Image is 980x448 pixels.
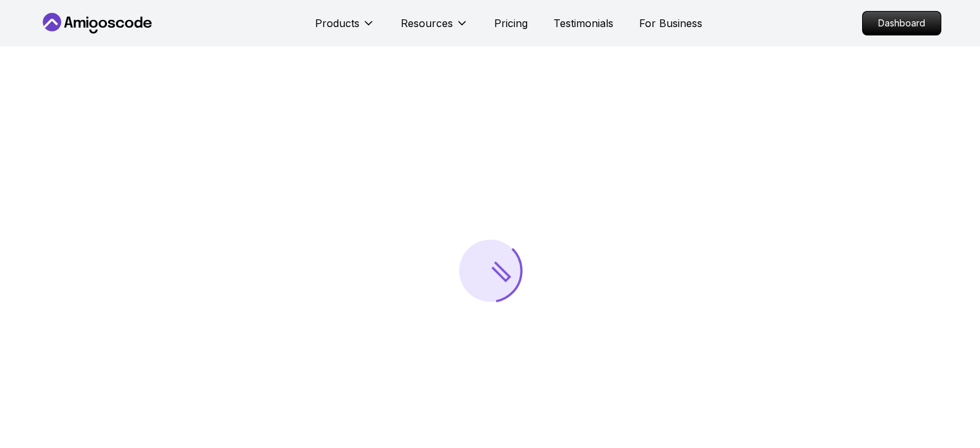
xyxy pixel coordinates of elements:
button: Resources [401,15,468,41]
a: For Business [639,15,702,31]
a: Testimonials [553,15,613,31]
button: Products [315,15,375,41]
iframe: chat widget [900,367,980,429]
a: Dashboard [862,11,941,35]
p: Products [315,15,360,31]
p: Dashboard [863,12,941,35]
a: Pricing [494,15,528,31]
p: Resources [401,15,453,31]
